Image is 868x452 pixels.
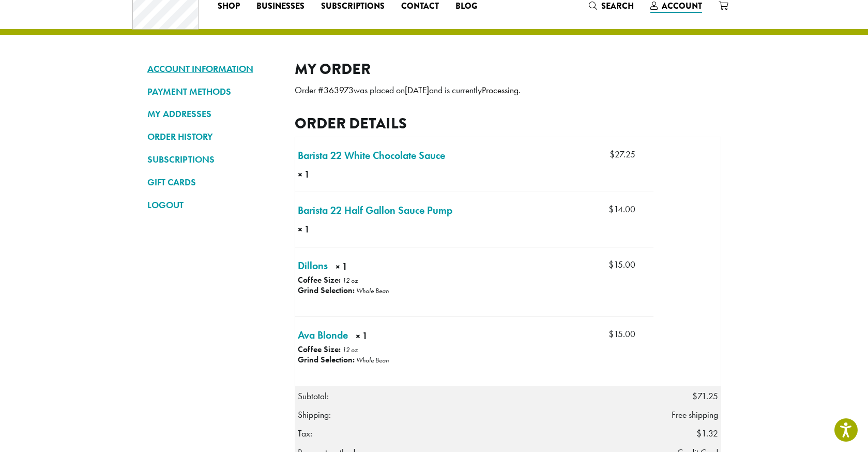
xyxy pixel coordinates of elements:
span: $ [608,259,614,270]
a: Dillons [298,258,328,273]
p: Whole Bean [356,356,389,364]
strong: Coffee Size: [298,344,341,355]
span: 71.25 [692,390,718,402]
p: Whole Bean [356,286,389,295]
strong: × 1 [298,168,348,181]
a: ACCOUNT INFORMATION [147,60,279,78]
a: Barista 22 Half Gallon Sauce Pump [298,202,452,218]
a: MY ADDRESSES [147,105,279,123]
strong: × 1 [336,260,378,276]
mark: Processing [482,84,519,96]
a: LOGOUT [147,196,279,214]
bdi: 14.00 [608,203,635,215]
a: Ava Blonde [298,327,348,343]
a: ORDER HISTORY [147,128,279,145]
strong: × 1 [356,329,404,345]
a: Barista 22 White Chocolate Sauce [298,148,445,163]
a: PAYMENT METHODS [147,83,279,100]
span: $ [610,149,615,160]
span: $ [608,328,614,340]
mark: [DATE] [405,84,429,96]
a: SUBSCRIPTIONS [147,151,279,168]
p: 12 oz [342,276,358,285]
span: $ [608,203,614,215]
bdi: 15.00 [608,328,635,340]
th: Tax: [295,424,653,443]
p: Order # was placed on and is currently . [295,82,721,99]
strong: Grind Selection: [298,354,355,365]
a: GIFT CARDS [147,173,279,191]
p: 12 oz [342,345,358,354]
td: Free shipping [653,405,721,424]
strong: Grind Selection: [298,285,355,296]
h2: My Order [295,60,721,78]
span: $ [692,390,697,402]
th: Subtotal: [295,386,653,405]
bdi: 15.00 [608,259,635,270]
strong: × 1 [298,223,350,236]
h2: Order details [295,114,721,133]
mark: 363973 [324,84,354,96]
span: $ [696,428,702,439]
bdi: 27.25 [610,149,635,160]
strong: Coffee Size: [298,274,341,285]
span: 1.32 [696,428,718,439]
th: Shipping: [295,405,653,424]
